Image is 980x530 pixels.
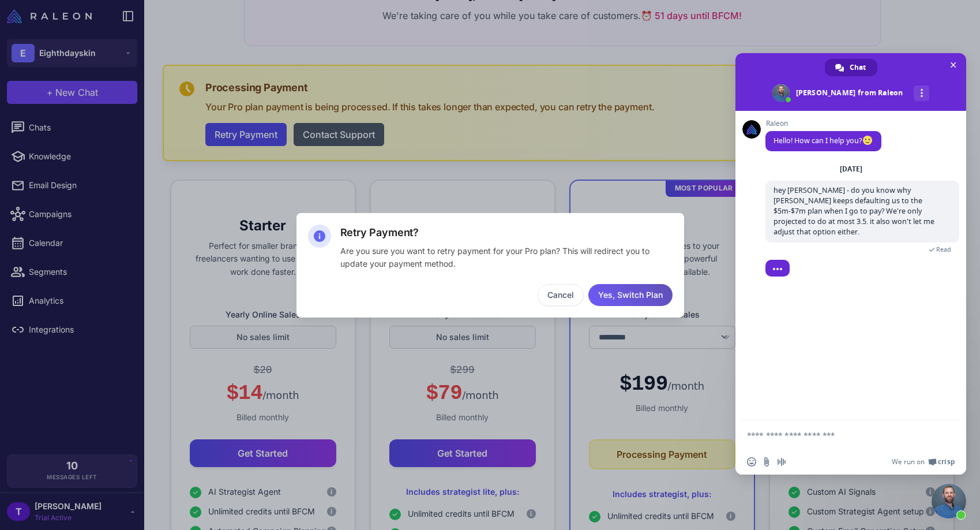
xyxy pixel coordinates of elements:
[747,457,756,466] span: Insert an emoji
[774,136,873,145] span: Hello! How can I help you?
[932,484,966,518] div: Close chat
[840,166,862,173] div: [DATE]
[588,284,673,306] button: Yes, Switch Plan
[538,284,584,306] button: Cancel
[947,59,959,71] span: Close chat
[850,59,866,76] span: Chat
[938,457,955,466] span: Crisp
[765,120,881,128] span: Raleon
[762,457,771,466] span: Send a file
[892,457,925,466] span: We run on
[340,245,673,270] p: Are you sure you want to retry payment for your Pro plan? This will redirect you to update your p...
[914,85,929,101] div: More channels
[774,185,934,237] span: hey [PERSON_NAME] - do you know why [PERSON_NAME] keeps defaulting us to the $5m-$7m plan when I ...
[747,430,929,441] textarea: Compose your message...
[777,457,786,466] span: Audio message
[340,225,673,240] div: Retry Payment?
[825,59,877,76] div: Chat
[892,457,955,466] a: We run onCrisp
[936,245,951,253] span: Read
